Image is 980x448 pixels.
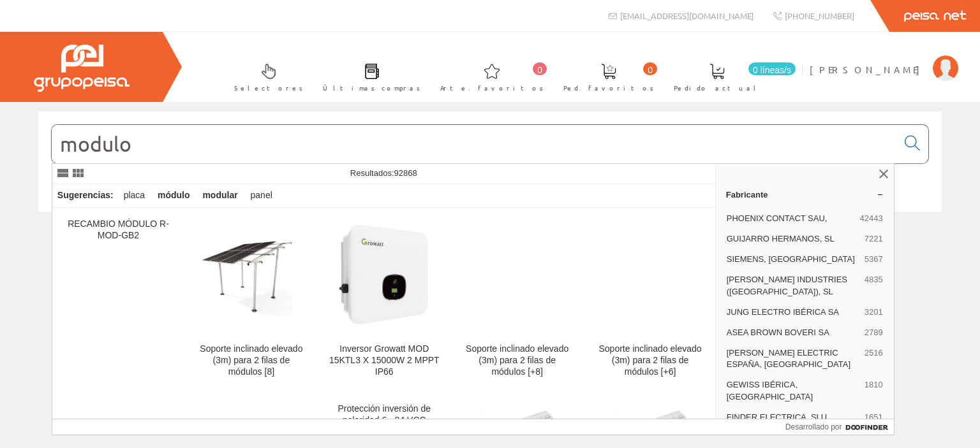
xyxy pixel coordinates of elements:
[785,423,842,431] font: Desarrollado por
[727,234,835,243] font: GUIJARRO HERMANOS, SL
[727,348,850,369] font: [PERSON_NAME] ELECTRIC ESPAÑA, [GEOGRAPHIC_DATA]
[810,64,926,75] font: [PERSON_NAME]
[185,208,317,393] a: Soporte inclinado elevado (3m) para 2 filas de módulos [8] Soporte inclinado elevado (3m) para 2 ...
[124,190,145,200] font: placa
[865,348,883,358] font: 2516
[440,83,544,92] font: Arte. favoritos
[202,190,237,200] font: modular
[727,412,827,422] font: FINDER ELECTRICA, SLU
[674,83,761,92] font: Pedido actual
[350,168,394,178] font: Resultados:
[329,222,440,329] img: Inversor Growatt MOD 15KTL3 X 15000W 2 MPPT IP66
[865,380,883,389] font: 1810
[727,307,839,317] font: JUNG ELECTRO IBÉRICA SA
[323,83,420,92] font: Últimas compras
[310,53,427,99] a: Últimas compras
[329,343,440,377] font: Inversor Growatt MOD 15KTL3 X 15000W 2 MPPT IP66
[865,275,883,284] font: 4835
[195,230,307,322] img: Soporte inclinado elevado (3m) para 2 filas de módulos [8]
[785,419,894,435] a: Desarrollado por
[727,275,847,296] font: [PERSON_NAME] INDUSTRIES ([GEOGRAPHIC_DATA]), SL
[620,10,754,21] font: [EMAIL_ADDRESS][DOMAIN_NAME]
[860,213,883,223] font: 42443
[68,219,169,240] font: RECAMBIO MÓDULO R-MOD-GB2
[810,53,958,65] a: [PERSON_NAME]
[338,403,431,425] font: Protección inversión de polaridad 6 - 24 VCC
[865,328,883,337] font: 2789
[200,343,302,377] font: Soporte inclinado elevado (3m) para 2 filas de módulos [8]
[753,65,791,75] font: 0 líneas/s
[648,65,653,75] font: 0
[727,254,855,264] font: SIEMENS, [GEOGRAPHIC_DATA]
[158,190,190,200] font: módulo
[451,208,583,393] a: Soporte inclinado elevado (3m) para 2 filas de módulos [+8] Soporte inclinado elevado (3m) para 2...
[57,190,114,200] font: Sugerencias:
[716,184,894,205] a: Fabricante
[865,412,883,422] font: 1651
[394,168,417,178] font: 92868
[865,254,883,264] font: 5367
[726,190,768,199] font: Fabricante
[221,53,309,99] a: Selectores
[466,343,568,377] font: Soporte inclinado elevado (3m) para 2 filas de módulos [+8]
[727,213,828,223] font: PHOENIX CONTACT SAU,
[537,65,542,75] font: 0
[251,190,272,200] font: panel
[598,343,701,377] font: Soporte inclinado elevado (3m) para 2 filas de módulos [+6]
[234,83,303,92] font: Selectores
[865,234,883,243] font: 7221
[785,10,854,21] font: [PHONE_NUMBER]
[52,125,897,163] input: Buscar...
[318,208,450,393] a: Inversor Growatt MOD 15KTL3 X 15000W 2 MPPT IP66 Inversor Growatt MOD 15KTL3 X 15000W 2 MPPT IP66
[52,208,184,393] a: RECAMBIO MÓDULO R-MOD-GB2
[727,380,813,401] font: GEWISS IBÉRICA, [GEOGRAPHIC_DATA]
[727,328,829,337] font: ASEA BROWN BOVERI SA
[34,45,130,92] img: Grupo Peisa
[865,307,883,317] font: 3201
[563,83,654,92] font: Ped. favoritos
[584,208,716,393] a: Soporte inclinado elevado (3m) para 2 filas de módulos [+6] Soporte inclinado elevado (3m) para 2...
